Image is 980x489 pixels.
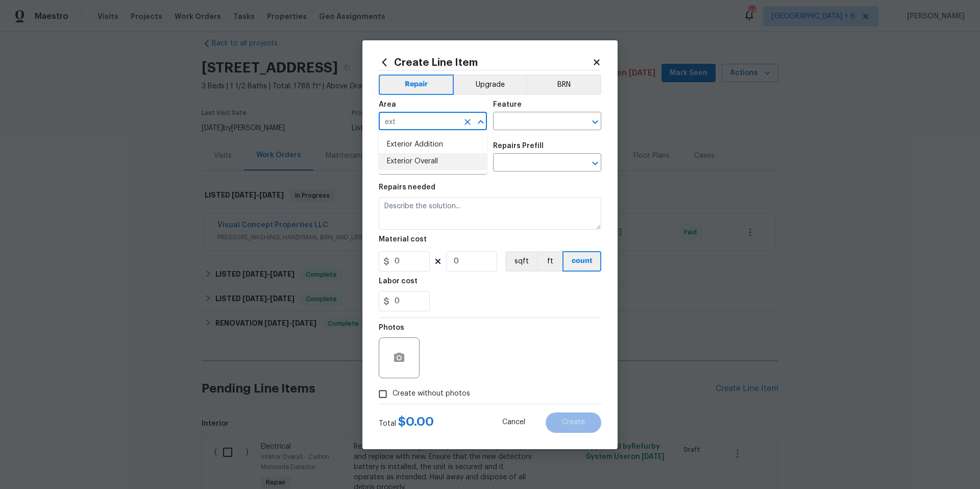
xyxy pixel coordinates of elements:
[486,412,542,433] button: Cancel
[526,75,601,95] button: BRN
[379,153,487,170] li: Exterior Overall
[393,388,470,399] span: Create without photos
[562,251,601,272] button: count
[379,136,487,153] li: Exterior Addition
[379,324,404,331] h5: Photos
[537,251,562,272] button: ft
[454,75,527,95] button: Upgrade
[379,236,427,243] h5: Material cost
[505,251,537,272] button: sqft
[379,278,418,285] h5: Labor cost
[379,184,435,191] h5: Repairs needed
[502,419,525,426] span: Cancel
[379,75,454,95] button: Repair
[562,419,585,426] span: Create
[398,415,434,428] span: $ 0.00
[379,101,396,108] h5: Area
[474,115,488,129] button: Close
[493,101,522,108] h5: Feature
[379,417,434,429] div: Total
[588,156,602,170] button: Open
[460,115,475,129] button: Clear
[493,142,544,150] h5: Repairs Prefill
[588,115,602,129] button: Open
[546,412,601,433] button: Create
[379,57,592,68] h2: Create Line Item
